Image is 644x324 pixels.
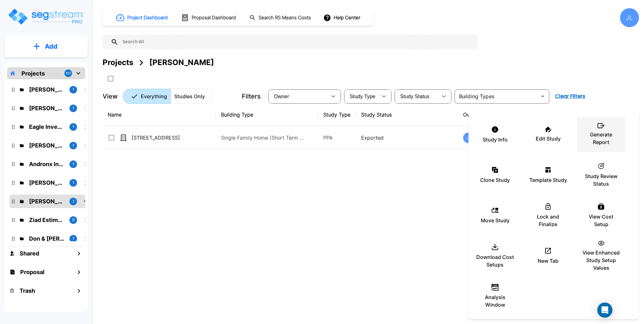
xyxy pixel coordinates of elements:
[582,172,620,188] p: Study Review Status
[536,135,561,142] p: Edit Study
[529,176,567,184] p: Template Study
[582,249,620,272] p: View Enhanced Study Setup Values
[480,176,510,184] p: Clone Study
[476,293,514,309] p: Analysis Window
[538,257,558,265] p: New Tab
[582,131,620,146] p: Generate Report
[597,303,612,318] div: Open Intercom Messenger
[483,136,508,143] p: Study Info
[529,213,567,228] p: Lock and Finalize
[481,217,510,224] p: Move Study
[582,213,620,228] p: View Cost Setup
[476,253,514,268] p: Download Cost Setups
